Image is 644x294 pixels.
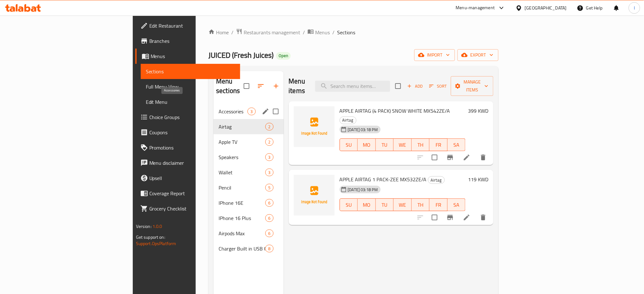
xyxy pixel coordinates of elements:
span: Sections [337,29,355,36]
div: IPhone 16E [219,199,265,207]
nav: Menu sections [214,101,283,259]
a: Edit Restaurant [135,18,241,33]
a: Edit Menu [141,94,241,110]
span: Sections [146,68,235,75]
img: APPLE AIRTAG 1 PACK-ZEE MX532ZE/A [294,175,335,216]
div: Accessories3edit [214,104,283,119]
div: items [265,138,273,146]
div: Charger Built in USB C8 [214,241,283,256]
span: 6 [266,231,273,237]
button: Branch-specific-item [443,150,458,165]
span: Select to update [428,211,441,224]
span: TU [378,200,391,210]
span: MO [360,200,373,210]
div: IPhone 16 Plus6 [214,210,283,226]
div: Airtag [219,123,265,130]
span: Airpods Max [219,230,265,237]
span: Grocery Checklist [149,205,235,212]
div: items [265,153,273,161]
div: Speakers3 [214,150,283,165]
span: 2 [266,139,273,145]
span: 3 [266,154,273,160]
span: Wallet [219,169,265,176]
span: 2 [266,124,273,130]
span: Version: [136,222,152,231]
button: Add [405,81,425,91]
button: delete [476,150,491,165]
button: TH [412,138,430,151]
div: items [265,230,273,237]
button: FR [430,198,448,211]
span: Get support on: [136,233,165,241]
span: [DATE] 03:18 PM [345,127,381,133]
span: Promotions [149,144,235,151]
span: APPLE AIRTAG 1 PACK-ZEE MX532ZE/A [340,175,427,184]
div: Airtag2 [214,119,283,134]
span: Open [276,53,291,58]
div: items [265,184,273,191]
span: SU [342,200,355,210]
span: 3 [266,170,273,176]
span: Apple TV [219,138,265,146]
button: WE [394,198,412,211]
div: [GEOGRAPHIC_DATA] [525,4,567,11]
a: Edit menu item [463,214,471,221]
span: Manage items [456,78,488,94]
span: SA [450,200,463,210]
button: Sort [428,81,448,91]
a: Grocery Checklist [135,201,241,216]
span: Airtag [428,177,444,184]
span: 1.0.0 [153,222,162,231]
button: edit [261,107,270,116]
a: Coupons [135,125,241,140]
a: Choice Groups [135,110,241,125]
div: Open [276,52,291,60]
a: Upsell [135,170,241,186]
span: Upsell [149,174,235,182]
div: Menu-management [456,4,495,12]
a: Menus [308,28,330,37]
h2: Menu items [289,77,308,96]
div: Airpods Max6 [214,226,283,241]
span: 5 [266,185,273,191]
button: TU [376,138,394,151]
button: SU [340,198,358,211]
div: Charger Built in USB C [219,245,265,252]
li: / [332,29,335,36]
span: Accessories [219,108,247,115]
span: [DATE] 03:18 PM [345,187,381,193]
div: items [265,199,273,207]
span: export [463,51,493,59]
span: Choice Groups [149,113,235,121]
button: export [458,49,498,61]
a: Menu disclaimer [135,155,241,170]
button: Add section [268,78,284,94]
span: Sort items [425,81,451,91]
img: APPLE AIRTAG (4 PACK) SNOW WHITE MX542ZE/A [294,106,335,147]
a: Restaurants management [236,28,300,37]
h6: 119 KWD [468,175,488,184]
span: APPLE AIRTAG (4 PACK) SNOW WHITE MX542ZE/A [340,106,450,116]
span: IPhone 16 Plus [219,214,265,222]
span: Airtag [340,117,356,124]
span: Branches [149,37,235,45]
span: Edit Restaurant [149,22,235,30]
span: 3 [248,109,255,115]
a: Support.OpsPlatform [136,239,176,248]
div: Airtag [428,176,445,184]
span: Select section [391,79,405,93]
span: import [419,51,450,59]
button: MO [358,198,376,211]
span: SA [450,140,463,150]
button: MO [358,138,376,151]
span: FR [432,200,445,210]
span: Menus [151,52,235,60]
button: TU [376,198,394,211]
div: IPhone 16E6 [214,195,283,210]
button: FR [430,138,448,151]
h6: 399 KWD [468,106,488,115]
button: SA [448,138,466,151]
div: items [247,108,255,115]
span: JUICED (Fresh Juices) [208,48,274,62]
button: WE [394,138,412,151]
